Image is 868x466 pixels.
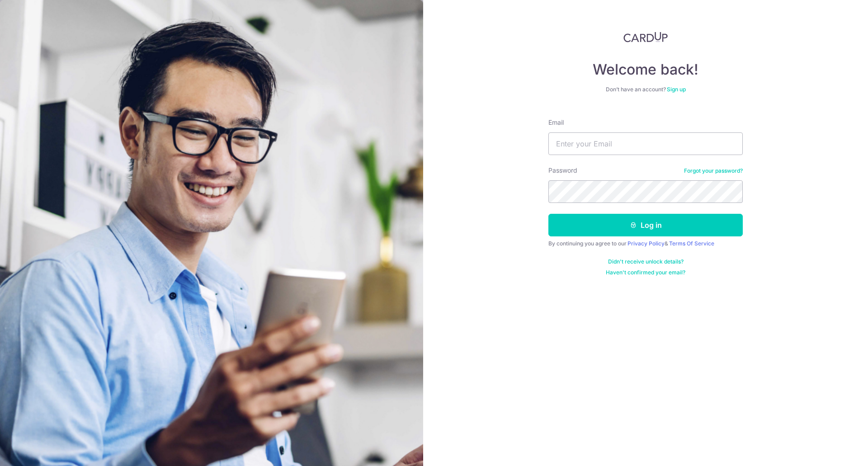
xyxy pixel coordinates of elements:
div: By continuing you agree to our & [548,240,743,247]
a: Privacy Policy [627,240,665,247]
a: Sign up [667,86,686,93]
a: Didn't receive unlock details? [608,258,684,265]
div: Don’t have an account? [548,86,743,93]
label: Password [548,166,577,175]
h4: Welcome back! [548,61,743,79]
img: CardUp Logo [623,32,668,42]
a: Forgot your password? [684,167,743,174]
label: Email [548,118,564,127]
a: Terms Of Service [669,240,714,247]
button: Log in [548,214,743,236]
input: Enter your Email [548,132,743,155]
a: Haven't confirmed your email? [606,269,685,276]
